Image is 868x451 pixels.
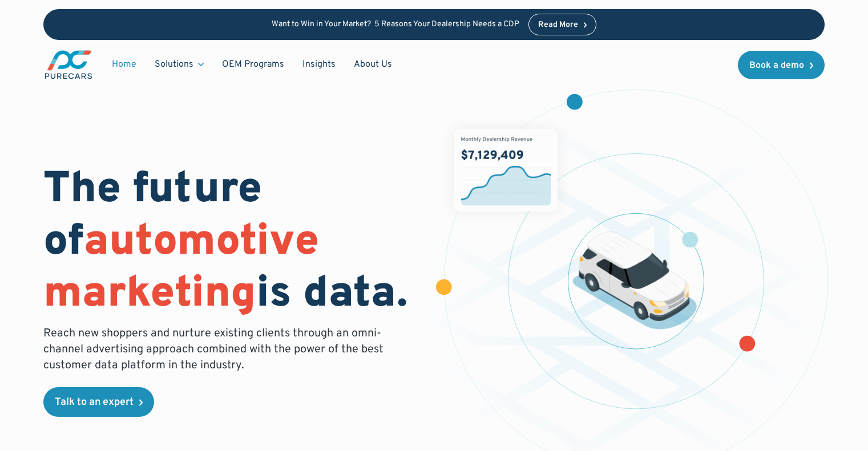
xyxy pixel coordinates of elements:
[43,216,319,322] span: automotive marketing
[103,54,146,75] a: Home
[146,54,213,75] div: Solutions
[572,231,697,330] img: illustration of a vehicle
[155,58,193,71] div: Solutions
[454,129,558,212] img: chart showing monthly dealership revenue of $7m
[43,49,94,80] img: purecars logo
[738,51,825,79] a: Book a demo
[43,49,94,80] a: main
[272,20,519,30] p: Want to Win in Your Market? 5 Reasons Your Dealership Needs a CDP
[43,387,154,417] a: Talk to an expert
[43,326,390,373] p: Reach new shoppers and nurture existing clients through an omni-channel advertising approach comb...
[345,54,401,75] a: About Us
[528,14,597,35] a: Read More
[43,165,420,321] h1: The future of is data.
[213,54,293,75] a: OEM Programs
[293,54,345,75] a: Insights
[538,21,578,29] div: Read More
[55,397,134,408] div: Talk to an expert
[749,61,804,70] div: Book a demo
